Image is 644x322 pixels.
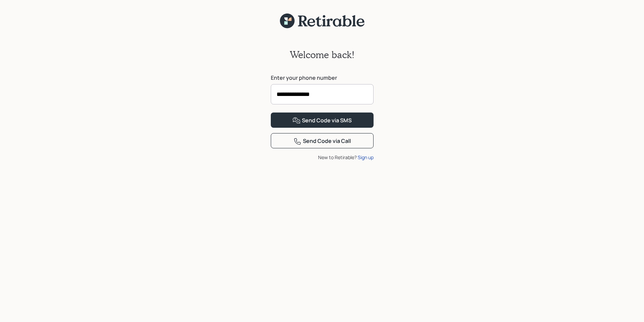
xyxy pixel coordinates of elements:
label: Enter your phone number [271,74,374,81]
div: Send Code via Call [293,137,351,145]
div: New to Retirable? [271,154,374,161]
button: Send Code via SMS [271,113,374,128]
h2: Welcome back! [290,49,355,60]
div: Send Code via SMS [292,117,352,125]
div: Sign up [358,154,374,161]
button: Send Code via Call [271,133,374,148]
